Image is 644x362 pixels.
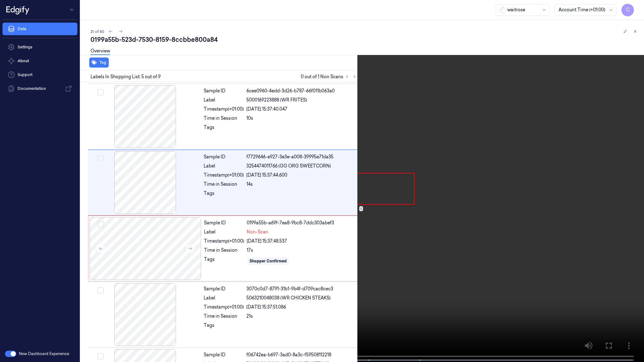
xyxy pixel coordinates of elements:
div: 10s [246,115,357,122]
a: Settings [3,41,77,53]
div: Shopper Confirmed [250,258,287,264]
div: 0199a55b-a69f-7ea8-9bc8-7ddc303abef3 [247,220,357,226]
div: Tags [204,322,244,332]
span: 5000169223888 (WR FRITES) [246,97,307,103]
div: Tags [204,190,244,200]
div: Label [204,229,244,235]
button: Select row [97,155,104,162]
div: Tags [204,124,244,134]
a: Support [3,69,77,81]
div: 6cee0960-4edd-3d26-b787-66f011b063a0 [246,88,357,94]
div: 3070c0d7-8791-31b1-9b4f-d709cac8cec3 [246,286,357,292]
button: Select row [98,221,104,228]
button: About [3,55,77,67]
div: [DATE] 15:37:48.537 [247,238,357,244]
button: Tag [89,58,109,68]
div: 14s [246,181,357,188]
div: Tags [204,256,244,266]
span: Labels In Shopping List: 5 out of 9 [91,74,161,80]
div: Sample ID [204,88,244,94]
div: Timestamp (+01:00) [204,238,244,244]
div: Time in Session [204,115,244,122]
span: Non-Scan [247,229,268,235]
div: [DATE] 15:37:51.086 [246,304,357,310]
div: Sample ID [204,286,244,292]
div: [DATE] 15:37:44.600 [246,172,357,178]
div: [DATE] 15:37:40.047 [246,106,357,112]
div: f06742ea-b697-3ad0-8a3c-f59508112218 [246,352,357,358]
div: Sample ID [204,352,244,358]
span: 5063210048038 (WR CHICKEN STEAKS) [246,295,331,301]
div: Time in Session [204,181,244,188]
button: Select row [97,89,104,96]
div: Time in Session [204,313,244,320]
div: Timestamp (+01:00) [204,172,244,178]
div: 17s [247,247,357,254]
span: 3254474011766 (GG ORG SWEETCORN) [246,163,331,169]
button: Select row [97,287,104,293]
div: Time in Session [204,247,244,254]
button: C [621,4,634,16]
div: 21s [246,313,357,320]
div: Timestamp (+01:00) [204,106,244,112]
a: Overview [91,48,110,55]
span: 21 of 80 [91,29,104,34]
div: Timestamp (+01:00) [204,304,244,310]
div: f7729646-e927-3e3e-a008-39995e71da35 [246,154,357,160]
div: Sample ID [204,220,244,226]
button: Toggle Navigation [67,5,77,15]
div: Label [204,163,244,169]
div: Label [204,97,244,103]
div: 0199a55b-523d-7530-8159-8ccbbe800a84 [91,35,639,44]
div: Label [204,295,244,301]
a: Data [3,23,77,35]
a: Documentation [3,82,77,95]
span: 0 out of 1 Non Scans [301,73,358,80]
button: Select row [97,353,104,359]
div: Sample ID [204,154,244,160]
